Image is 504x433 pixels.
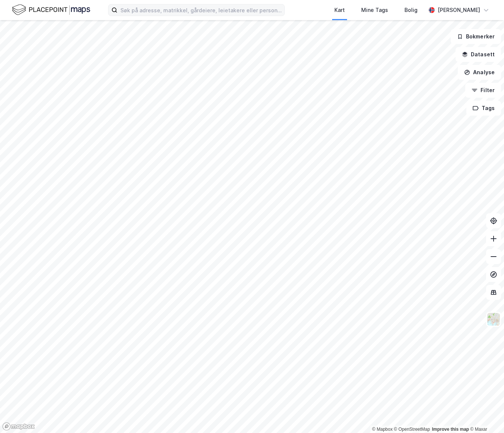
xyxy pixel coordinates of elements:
[361,6,388,15] div: Mine Tags
[12,3,90,16] img: logo.f888ab2527a4732fd821a326f86c7f29.svg
[404,6,418,15] div: Bolig
[467,397,504,433] div: Kontrollprogram for chat
[334,6,345,15] div: Kart
[467,397,504,433] iframe: Chat Widget
[438,6,480,15] div: [PERSON_NAME]
[117,4,284,16] input: Søk på adresse, matrikkel, gårdeiere, leietakere eller personer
